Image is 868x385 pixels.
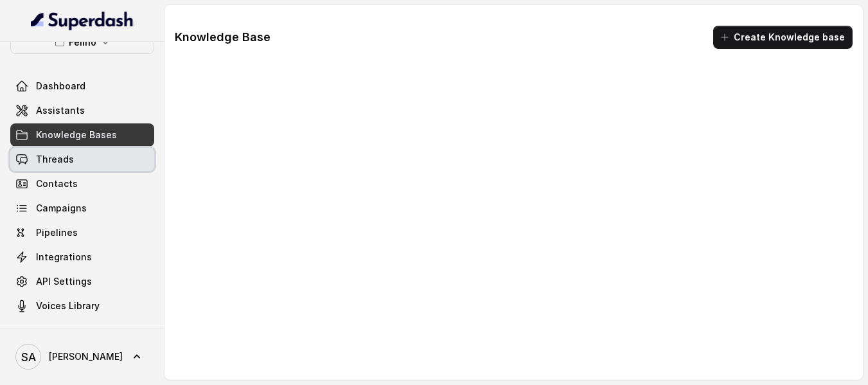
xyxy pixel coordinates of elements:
[31,10,134,31] img: light.svg
[36,80,85,93] span: Dashboard
[21,350,36,364] text: SA
[36,177,78,190] span: Contacts
[36,300,100,312] span: Voices Library
[10,148,154,171] a: Threads
[36,226,78,239] span: Pipelines
[69,35,96,50] p: Felino
[10,294,154,318] a: Voices Library
[10,172,154,195] a: Contacts
[36,275,92,288] span: API Settings
[10,339,154,375] a: [PERSON_NAME]
[10,197,154,220] a: Campaigns
[36,129,117,141] span: Knowledge Bases
[49,350,123,363] span: [PERSON_NAME]
[36,251,92,264] span: Integrations
[713,26,853,49] button: Create Knowledge base
[10,123,154,147] a: Knowledge Bases
[10,99,154,122] a: Assistants
[10,221,154,244] a: Pipelines
[36,104,85,117] span: Assistants
[36,153,74,166] span: Threads
[10,270,154,293] a: API Settings
[10,31,154,54] button: Felino
[10,246,154,269] a: Integrations
[175,27,270,48] h1: Knowledge Base
[36,202,87,215] span: Campaigns
[10,75,154,98] a: Dashboard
